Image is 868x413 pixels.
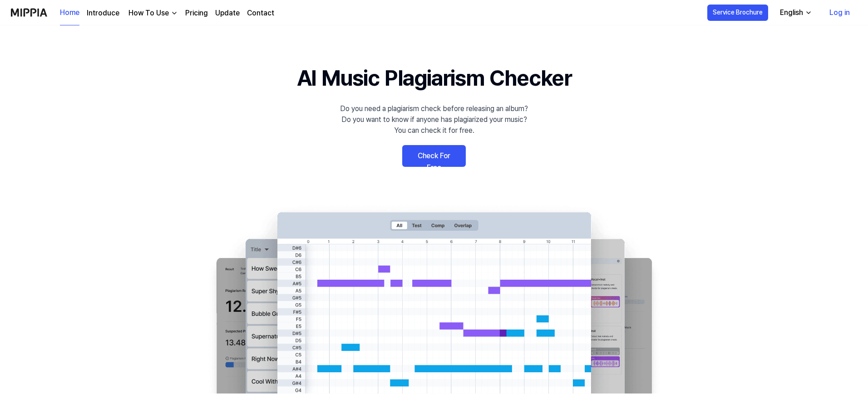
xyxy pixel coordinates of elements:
a: Check For Free [402,145,466,167]
a: Update [215,8,240,19]
button: How To Use [127,8,178,19]
h1: AI Music Plagiarism Checker [297,62,572,94]
a: Introduce [87,8,119,19]
button: English [773,4,818,22]
div: How To Use [127,8,171,19]
div: English [778,7,805,18]
button: Service Brochure [707,5,768,21]
a: Pricing [185,8,208,19]
img: main Image [198,203,670,394]
a: Home [60,0,79,25]
a: Contact [247,8,274,19]
div: Do you need a plagiarism check before releasing an album? Do you want to know if anyone has plagi... [340,103,528,136]
img: down [171,10,178,17]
